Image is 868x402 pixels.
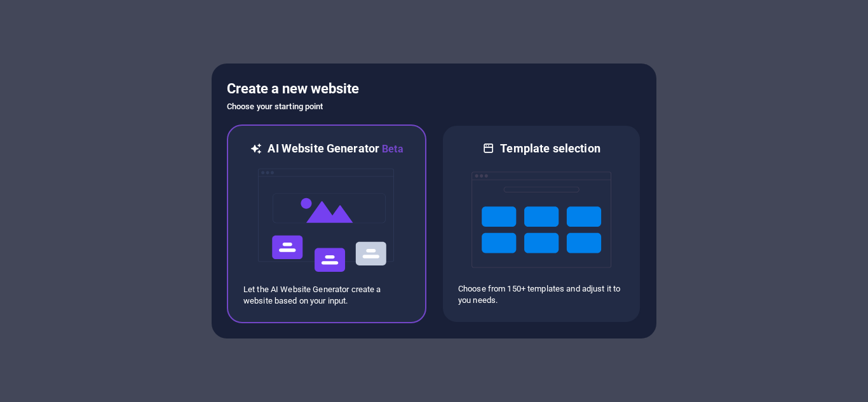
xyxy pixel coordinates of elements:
[257,157,397,284] img: ai
[243,284,410,307] p: Let the AI Website Generator create a website based on your input.
[379,143,403,155] span: Beta
[268,141,403,157] h6: AI Website Generator
[227,79,641,99] h5: Create a new website
[442,124,641,323] div: Template selectionChoose from 150+ templates and adjust it to you needs.
[458,283,625,306] p: Choose from 150+ templates and adjust it to you needs.
[227,99,641,114] h6: Choose your starting point
[227,124,426,323] div: AI Website GeneratorBetaaiLet the AI Website Generator create a website based on your input.
[500,141,600,156] h6: Template selection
